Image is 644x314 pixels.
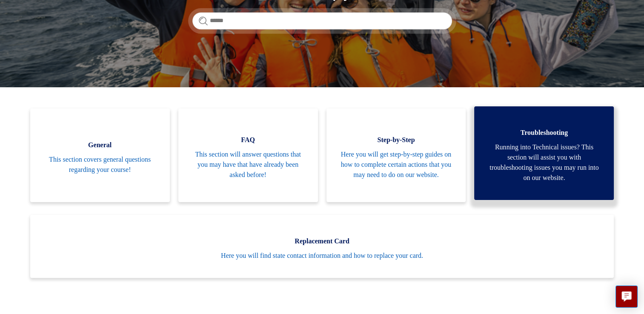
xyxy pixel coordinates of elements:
span: Running into Technical issues? This section will assist you with troubleshooting issues you may r... [487,142,601,183]
a: FAQ This section will answer questions that you may have that have already been asked before! [178,108,318,202]
a: Step-by-Step Here you will get step-by-step guides on how to complete certain actions that you ma... [326,108,466,202]
span: General [43,140,157,150]
span: Step-by-Step [339,135,453,145]
button: Live chat [615,285,638,308]
span: FAQ [191,135,305,145]
span: Here you will get step-by-step guides on how to complete certain actions that you may need to do ... [339,149,453,180]
a: Troubleshooting Running into Technical issues? This section will assist you with troubleshooting ... [474,106,614,200]
span: Troubleshooting [487,128,601,138]
span: This section covers general questions regarding your course! [43,154,157,175]
a: Replacement Card Here you will find state contact information and how to replace your card. [30,215,614,278]
input: Search [192,12,452,29]
span: This section will answer questions that you may have that have already been asked before! [191,149,305,180]
span: Replacement Card [43,236,601,246]
span: Here you will find state contact information and how to replace your card. [43,251,601,261]
a: General This section covers general questions regarding your course! [30,108,170,202]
